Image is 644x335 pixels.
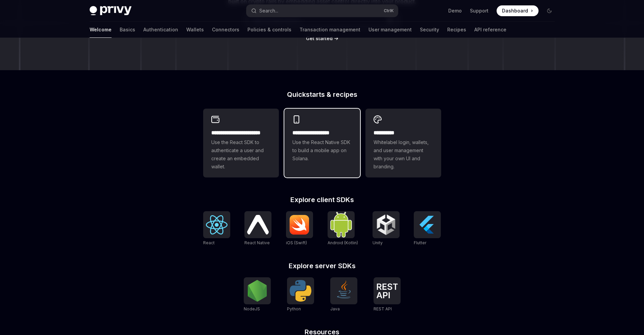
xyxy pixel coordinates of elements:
a: User management [368,22,412,38]
img: Unity [375,214,397,235]
img: Python [290,280,311,302]
a: React NativeReact Native [244,211,271,246]
a: Recipes [447,22,466,38]
span: Android (Kotlin) [328,240,358,245]
img: Android (Kotlin) [330,212,352,237]
span: React Native [244,240,270,245]
img: REST API [376,283,398,298]
a: Wallets [186,22,204,38]
span: iOS (Swift) [286,240,307,245]
span: Use the React SDK to authenticate a user and create an embedded wallet. [211,138,271,171]
a: Policies & controls [247,22,291,38]
a: **** **** **** ***Use the React Native SDK to build a mobile app on Solana. [284,109,360,177]
span: Ctrl K [384,8,394,13]
span: Use the React Native SDK to build a mobile app on Solana. [292,138,352,163]
a: Transaction management [300,22,360,38]
a: PythonPython [287,277,314,312]
a: iOS (Swift)iOS (Swift) [286,211,313,246]
a: Get started [306,35,333,42]
span: Unity [373,240,383,245]
a: Basics [120,22,135,38]
h2: Quickstarts & recipes [203,91,441,98]
img: dark logo [90,6,132,16]
a: UnityUnity [373,211,400,246]
button: Toggle dark mode [544,5,555,16]
div: Search... [259,7,278,15]
span: NodeJS [244,306,260,311]
a: Connectors [212,22,239,38]
a: JavaJava [330,277,357,312]
a: API reference [474,22,506,38]
a: Android (Kotlin)Android (Kotlin) [328,211,358,246]
a: ReactReact [203,211,230,246]
a: Security [420,22,439,38]
a: Demo [448,7,462,14]
img: Java [333,280,355,302]
img: iOS (Swift) [289,215,310,235]
a: FlutterFlutter [414,211,441,246]
span: Java [330,306,340,311]
h2: Explore client SDKs [203,196,441,203]
a: NodeJSNodeJS [244,277,271,312]
a: Welcome [90,22,112,38]
img: React [206,215,228,234]
span: Dashboard [502,7,528,14]
span: Whitelabel login, wallets, and user management with your own UI and branding. [374,138,433,171]
a: Dashboard [497,5,539,16]
h2: Explore server SDKs [203,262,441,269]
span: REST API [374,306,392,311]
a: Support [470,7,488,14]
a: **** *****Whitelabel login, wallets, and user management with your own UI and branding. [365,109,441,177]
span: React [203,240,215,245]
a: REST APIREST API [374,277,401,312]
span: Flutter [414,240,426,245]
img: NodeJS [246,280,268,302]
a: Authentication [143,22,178,38]
img: Flutter [416,214,438,235]
button: Open search [246,5,398,17]
span: Python [287,306,301,311]
span: Get started [306,35,333,41]
img: React Native [247,215,269,234]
